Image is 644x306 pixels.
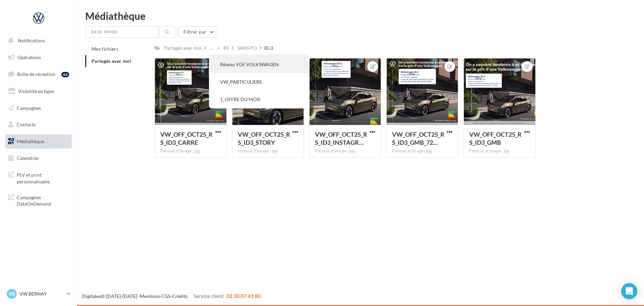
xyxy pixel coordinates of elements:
[392,148,452,154] div: Format d'image: jpg
[264,45,273,51] div: ID.3
[160,131,213,146] span: VW_OFF_OCT25_RS_ID3_CARRE
[161,293,170,299] a: CGS
[17,122,36,127] span: Contacts
[4,190,73,210] a: Campagnes DataOnDemand
[209,56,309,73] button: Réseau VGF VOLKSWAGEN
[5,288,72,300] a: VB VW BERNAY
[17,138,44,144] span: Médiathèque
[17,71,55,77] span: Boîte de réception
[209,91,309,108] button: 1_OFFRE DU MOIS
[315,131,367,146] span: VW_OFF_OCT25_RS_ID3_INSTAGRAM
[160,148,221,154] div: Format d'image: jpg
[19,291,64,297] p: VW BERNAY
[226,293,261,299] span: 02 30 07 43 80
[194,293,224,299] span: Service client
[82,293,261,299] span: © [DATE]-[DATE] - - -
[392,131,444,146] span: VW_OFF_OCT25_RS_ID3_GMB_720x720
[238,148,298,154] div: Format d'image: jpg
[621,283,637,299] div: Open Intercom Messenger
[17,105,41,111] span: Campagnes
[17,170,69,185] span: PLV et print personnalisable
[315,148,375,154] div: Format d'image: jpg
[237,45,257,51] div: SANS PO
[209,73,309,91] button: VW_PARTICULIERS
[4,67,73,81] a: Boîte de réception46
[18,38,45,43] span: Notifications
[140,293,160,299] a: Mentions
[17,155,39,161] span: Calendrier
[172,293,187,299] a: Crédits
[4,34,70,48] button: Notifications
[164,45,202,51] div: Partagés avec moi
[209,43,215,53] div: ...
[92,46,118,52] span: Mes fichiers
[4,101,73,115] a: Campagnes
[17,193,69,207] span: Campagnes DataOnDemand
[4,168,73,187] a: PLV et print personnalisable
[4,84,73,98] a: Visibilité en ligne
[4,50,73,64] a: Opérations
[18,88,54,94] span: Visibilité en ligne
[178,26,217,38] button: Filtrer par
[92,58,131,64] span: Partagés avec moi
[4,134,73,148] a: Médiathèque
[17,54,41,60] span: Opérations
[82,293,101,299] a: Digitaleo
[9,291,15,297] span: VB
[469,148,530,154] div: Format d'image: jpg
[61,72,69,77] div: 46
[238,131,290,146] span: VW_OFF_OCT25_RS_ID3_STORY
[85,11,636,21] div: Médiathèque
[4,118,73,132] a: Contacts
[469,131,522,146] span: VW_OFF_OCT25_RS_ID3_GMB
[223,45,229,51] div: RS
[4,151,73,165] a: Calendrier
